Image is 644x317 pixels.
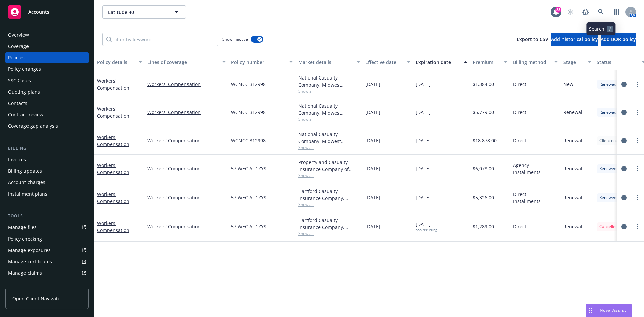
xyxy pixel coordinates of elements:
[97,191,129,204] a: Workers' Compensation
[298,217,360,231] div: Hartford Casualty Insurance Company, Hartford Insurance Group
[94,54,145,70] button: Policy details
[298,59,353,66] div: Market details
[5,245,89,256] a: Manage exposures
[231,194,266,201] span: 57 WEC AU1ZYS
[231,81,266,88] span: WCNCC 312998
[599,195,616,201] span: Renewed
[108,9,166,16] span: Latitude 40
[416,81,431,88] span: [DATE]
[633,137,641,145] a: more
[510,54,560,70] button: Billing method
[8,177,45,188] div: Account charges
[517,33,548,46] button: Export to CSV
[601,33,636,46] button: Add BOR policy
[8,75,31,86] div: SSC Cases
[8,64,41,74] div: Policy changes
[5,279,89,290] a: Manage BORs
[5,30,89,40] a: Overview
[517,36,548,42] span: Export to CSV
[5,109,89,120] a: Contract review
[633,223,641,231] a: more
[8,41,29,52] div: Coverage
[610,5,623,19] a: Switch app
[97,134,129,147] a: Workers' Compensation
[8,233,42,244] div: Policy checking
[102,33,218,46] input: Filter by keyword...
[97,77,129,91] a: Workers' Compensation
[8,30,29,40] div: Overview
[363,54,413,70] button: Effective date
[298,188,360,202] div: Hartford Casualty Insurance Company, Hartford Insurance Group
[365,194,380,201] span: [DATE]
[599,138,636,144] span: Client not renewing
[5,145,89,152] div: Billing
[5,64,89,74] a: Policy changes
[513,81,526,88] span: Direct
[633,108,641,116] a: more
[298,159,360,173] div: Property and Casualty Insurance Company of [GEOGRAPHIC_DATA], Hartford Insurance Group
[147,59,218,66] div: Lines of coverage
[231,59,285,66] div: Policy number
[513,137,526,144] span: Direct
[97,106,129,119] a: Workers' Compensation
[416,109,431,116] span: [DATE]
[147,81,226,88] a: Workers' Compensation
[228,54,296,70] button: Policy number
[231,137,266,144] span: WCNCC 312998
[563,223,582,230] span: Renewal
[8,121,58,131] div: Coverage gap analysis
[563,81,573,88] span: New
[298,231,360,236] span: Show all
[633,165,641,173] a: more
[563,194,582,201] span: Renewal
[513,109,526,116] span: Direct
[8,98,28,109] div: Contacts
[563,137,582,144] span: Renewal
[620,165,628,173] a: circleInformation
[633,80,641,88] a: more
[551,33,598,46] button: Add historical policy
[597,59,638,66] div: Status
[416,194,431,201] span: [DATE]
[8,256,52,267] div: Manage certificates
[5,166,89,176] a: Billing updates
[8,166,42,176] div: Billing updates
[579,5,592,19] a: Report a Bug
[97,162,129,175] a: Workers' Compensation
[365,59,403,66] div: Effective date
[473,137,497,144] span: $18,878.00
[473,59,500,66] div: Premium
[555,7,561,13] div: 83
[563,59,584,66] div: Stage
[513,59,550,66] div: Billing method
[563,109,582,116] span: Renewal
[5,154,89,165] a: Invoices
[470,54,510,70] button: Premium
[8,189,47,199] div: Installment plans
[513,191,558,205] span: Direct - Installments
[8,52,25,63] div: Policies
[560,54,594,70] button: Stage
[8,87,40,97] div: Quoting plans
[298,173,360,178] span: Show all
[8,245,51,256] div: Manage exposures
[28,9,49,15] span: Accounts
[102,5,186,19] button: Latitude 40
[365,165,380,172] span: [DATE]
[5,256,89,267] a: Manage certificates
[97,220,129,233] a: Workers' Compensation
[473,165,494,172] span: $6,078.00
[365,137,380,144] span: [DATE]
[594,5,608,19] a: Search
[147,165,226,172] a: Workers' Compensation
[599,109,616,115] span: Renewed
[231,109,266,116] span: WCNCC 312998
[5,233,89,244] a: Policy checking
[8,268,42,278] div: Manage claims
[416,221,437,232] span: [DATE]
[5,177,89,188] a: Account charges
[5,213,89,219] div: Tools
[551,36,598,42] span: Add historical policy
[5,98,89,109] a: Contacts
